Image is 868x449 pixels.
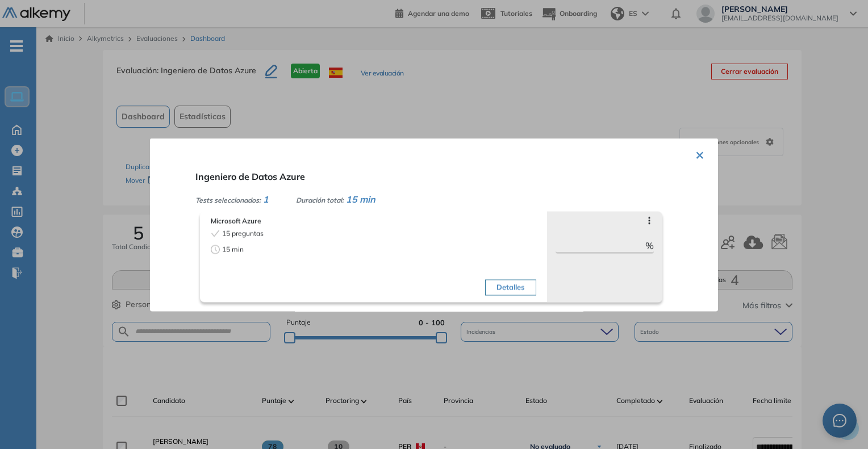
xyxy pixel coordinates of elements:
[222,228,264,238] span: 15 preguntas
[195,195,261,204] span: Tests seleccionados:
[296,195,344,204] span: Duración total:
[211,216,536,226] span: Microsoft Azure
[346,193,375,204] span: 15 min
[695,142,704,165] button: ×
[211,245,220,254] span: clock-circle
[195,170,305,182] span: Ingeniero de Datos Azure
[645,238,654,252] span: %
[485,279,536,295] button: Detalles
[222,244,244,254] span: 15 min
[263,193,269,204] span: 1
[211,229,220,238] span: check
